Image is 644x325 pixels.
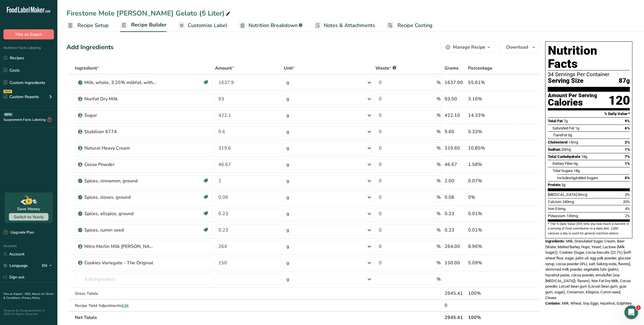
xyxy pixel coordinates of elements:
button: Hire an Expert [3,29,54,39]
a: Notes & Attachments [314,19,375,32]
div: g [286,276,289,283]
span: Switch to Yearly [14,214,44,220]
div: 3.16% [468,95,512,102]
th: 100% [467,311,513,323]
div: Custom Reports [3,94,39,100]
span: [MEDICAL_DATA] [548,192,577,197]
div: Nitro Merlin Milk [PERSON_NAME] [84,243,156,250]
th: 2945.41 [443,311,467,323]
span: 1% [625,161,630,166]
div: g [286,79,289,86]
div: NEW [3,90,12,93]
div: 0.01% [468,227,512,234]
span: Amount [215,65,234,72]
a: Privacy Policy [22,296,40,300]
span: Recipe Setup [77,22,109,29]
div: g [286,95,289,102]
div: g [286,210,289,217]
span: Nutrition Breakdown [249,22,298,29]
div: Milk, whole, 3.25% milkfat, without added vitamin A and [MEDICAL_DATA] [84,79,156,86]
span: Cholesterol [548,140,568,144]
div: 0.08 [445,194,466,201]
div: Spices, allspice, ground [84,210,156,217]
span: Contains: [545,301,561,305]
i: Trans [552,133,562,137]
span: Unit [284,65,295,72]
span: Grams [445,65,459,72]
a: FAQ . [25,292,32,296]
section: * The % Daily Value (DV) tells you how much a nutrient in a serving of food contributes to a dail... [548,222,630,236]
div: Upgrade Plan [3,230,34,236]
div: Powered By FoodLabelMaker © 2025 All Rights Reserved [3,309,54,316]
span: Dietary Fiber [552,161,573,166]
div: g [286,259,289,266]
th: Net Totals [74,311,443,323]
span: Milk, Granulated Sugar, Cream, Beer (Water, Malted Barley, Hops, Yeast, Lactose (Milk Sugar)), Co... [545,239,631,300]
a: Customize Label [178,19,227,32]
span: 1 [636,305,641,310]
div: 55.61% [468,79,512,86]
span: Total Sugars [552,169,573,173]
div: Spices, cloves, ground [84,194,156,201]
span: Notes & Attachments [324,22,375,29]
div: Spices, cinnamon, ground [84,177,156,184]
span: 240mg [562,200,574,204]
button: Manage Recipe [441,41,494,53]
div: 93.00 [445,95,466,102]
div: Manage Recipe [453,44,485,51]
div: Natural Heavy Cream [84,145,156,152]
span: Ingredient [75,65,99,72]
span: <5mg [569,140,578,144]
div: 319.60 [445,145,466,152]
section: % Daily Value * [548,110,630,117]
div: g [286,112,289,119]
a: Recipe Setup [67,19,109,32]
div: g [286,128,289,135]
div: 150.00 [445,259,466,266]
a: Recipe Builder [120,18,166,32]
div: 0 [445,302,466,309]
span: Iron [548,207,554,211]
span: 3g [561,183,565,187]
div: Cocoa Powder [84,161,156,168]
span: 18g [574,169,580,173]
a: About Us . [32,292,46,296]
button: Download [499,41,540,53]
span: 0g [568,133,572,137]
div: Calories [548,98,597,107]
div: 0.01% [468,210,512,217]
span: Total Carbohydrate [548,154,580,159]
div: 0.33% [468,128,512,135]
div: 100% [468,290,512,297]
div: EN [42,262,54,269]
div: 264.00 [445,243,466,250]
span: 0.6mg [555,207,565,211]
span: 18g [581,154,587,159]
span: 0mcg [578,192,587,197]
span: 7g [564,119,568,123]
span: Recipe Builder [131,21,166,29]
div: Amount Per Serving [548,93,597,98]
div: BETA [4,113,13,116]
div: 10.85% [468,145,512,152]
span: 87g [619,77,630,85]
span: Recipe Costing [397,22,432,29]
button: Switch to Yearly [9,213,49,221]
div: 120 [608,93,630,108]
h1: Nutrition Facts [548,44,630,70]
div: g [286,145,289,152]
div: 2945.41 [445,290,466,297]
span: 4% [625,207,630,211]
span: Protein [548,183,560,187]
span: Customize Label [188,22,227,29]
span: 2% [625,140,630,144]
input: Add Ingredient [75,274,213,285]
div: 1.58% [468,161,512,168]
div: Save Money [18,206,40,212]
div: 422.10 [445,112,466,119]
span: Serving Size [548,77,583,85]
div: 5.09% [468,259,512,266]
div: 34 Servings Per Container [548,72,630,77]
div: 0.23 [445,210,466,217]
div: Waste [375,65,396,72]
